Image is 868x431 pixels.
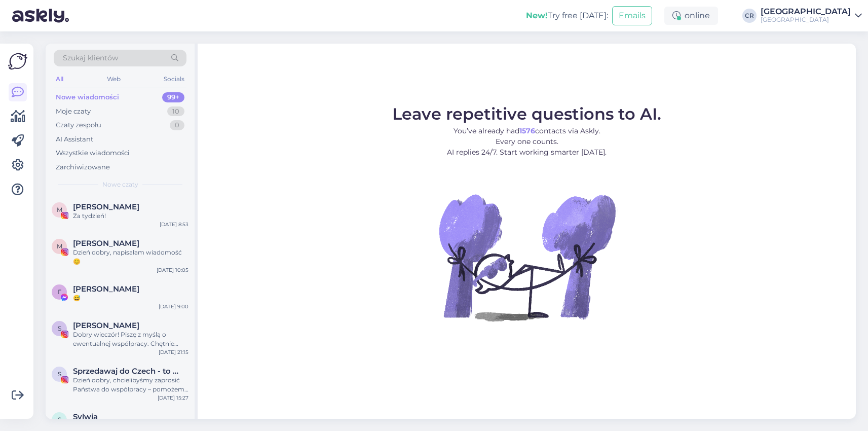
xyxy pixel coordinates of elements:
[56,148,130,158] div: Wszystkie wiadomości
[57,206,62,213] span: M
[54,73,65,86] div: All
[102,180,138,189] span: Nowe czaty
[160,221,188,228] div: [DATE] 8:53
[56,92,119,102] div: Nowe wiadomości
[73,330,188,348] div: Dobry wieczór! Piszę z myślą o ewentualnej współpracy. Chętnie przygotuję materiały w ramach poby...
[158,394,188,402] div: [DATE] 15:27
[56,134,93,145] div: AI Assistant
[526,10,608,22] div: Try free [DATE]:
[162,92,184,102] div: 99+
[392,126,661,158] p: You’ve already had contacts via Askly. Every one counts. AI replies 24/7. Start working smarter [...
[73,211,188,221] div: Za tydzień!
[159,348,188,356] div: [DATE] 21:15
[664,7,718,25] div: online
[73,284,139,294] span: Галина Попова
[56,106,91,117] div: Moje czaty
[73,412,98,421] span: Sylwia
[58,416,61,423] span: S
[436,166,618,348] img: No Chat active
[57,242,62,250] span: M
[761,8,862,24] a: [GEOGRAPHIC_DATA][GEOGRAPHIC_DATA]
[167,106,184,117] div: 10
[105,73,123,86] div: Web
[170,120,184,130] div: 0
[73,376,188,394] div: Dzień dobry, chcielibyśmy zaprosić Państwa do współpracy – pomożemy dotrzeć do czeskich i [DEMOGR...
[58,288,61,296] span: Г
[159,303,188,310] div: [DATE] 9:00
[73,367,178,376] span: Sprzedawaj do Czech - to proste!
[8,52,27,71] img: Askly Logo
[73,294,188,303] div: 😅
[162,73,186,86] div: Socials
[612,6,652,25] button: Emails
[526,11,548,20] b: New!
[73,321,139,330] span: Sylwia Tomczak
[73,248,188,266] div: Dzień dobry, napisałam wiadomość 😊
[761,8,851,16] div: [GEOGRAPHIC_DATA]
[63,53,118,63] span: Szukaj klientów
[58,325,61,332] span: S
[73,202,139,211] span: Małgorzata K
[519,126,535,135] b: 1576
[56,162,110,172] div: Zarchiwizowane
[761,16,851,24] div: [GEOGRAPHIC_DATA]
[73,239,139,248] span: Monika Kowalewska
[742,9,757,23] div: CR
[56,120,101,130] div: Czaty zespołu
[58,370,61,378] span: S
[392,104,661,124] span: Leave repetitive questions to AI.
[157,266,188,274] div: [DATE] 10:05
